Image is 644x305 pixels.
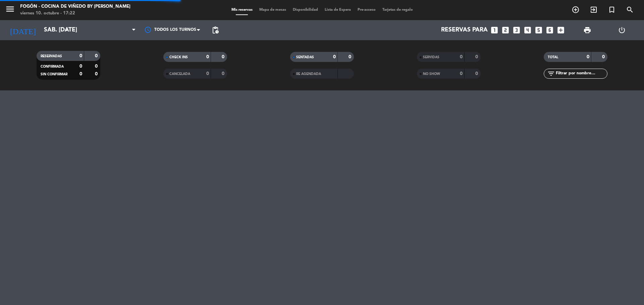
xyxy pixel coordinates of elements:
span: Pre-acceso [354,8,379,12]
span: CONFIRMADA [41,65,64,68]
button: menu [5,4,15,16]
strong: 0 [222,55,226,59]
span: NO SHOW [423,72,440,76]
strong: 0 [475,71,479,76]
span: Lista de Espera [321,8,354,12]
strong: 0 [79,54,82,58]
i: add_circle_outline [572,6,580,14]
span: TOTAL [548,56,558,59]
strong: 0 [333,55,336,59]
strong: 0 [95,54,99,58]
div: viernes 10. octubre - 17:22 [20,10,130,17]
i: looks_3 [512,26,521,34]
span: RE AGENDADA [296,72,321,76]
span: pending_actions [211,26,219,34]
strong: 0 [602,55,606,59]
span: Mis reservas [228,8,256,12]
strong: 0 [95,64,99,69]
input: Filtrar por nombre... [555,70,607,77]
strong: 0 [222,71,226,76]
span: SENTADAS [296,56,314,59]
strong: 0 [79,72,82,76]
span: print [583,26,591,34]
i: menu [5,4,15,14]
span: SIN CONFIRMAR [41,73,67,76]
i: looks_6 [545,26,554,34]
div: LOG OUT [604,20,639,40]
i: turned_in_not [608,6,616,14]
i: looks_4 [523,26,532,34]
i: looks_two [501,26,510,34]
strong: 0 [460,55,463,59]
i: arrow_drop_down [62,26,70,34]
span: Tarjetas de regalo [379,8,416,12]
strong: 0 [587,55,589,59]
i: exit_to_app [590,6,598,14]
strong: 0 [460,71,463,76]
i: power_settings_new [618,26,626,34]
strong: 0 [95,72,99,76]
span: SERVIDAS [423,56,439,59]
strong: 0 [79,64,82,69]
i: filter_list [547,70,555,78]
strong: 0 [206,71,209,76]
i: search [626,6,634,14]
strong: 0 [348,55,353,59]
i: looks_one [490,26,499,34]
span: CHECK INS [169,56,188,59]
strong: 0 [206,55,209,59]
i: looks_5 [534,26,543,34]
i: [DATE] [5,23,41,37]
div: Fogón - Cocina de viñedo by [PERSON_NAME] [20,3,130,10]
i: add_box [556,26,565,34]
span: Mapa de mesas [256,8,289,12]
strong: 0 [475,55,479,59]
span: Disponibilidad [289,8,321,12]
span: Reservas para [441,27,488,33]
span: RESERVADAS [41,55,62,58]
span: CANCELADA [169,72,190,76]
